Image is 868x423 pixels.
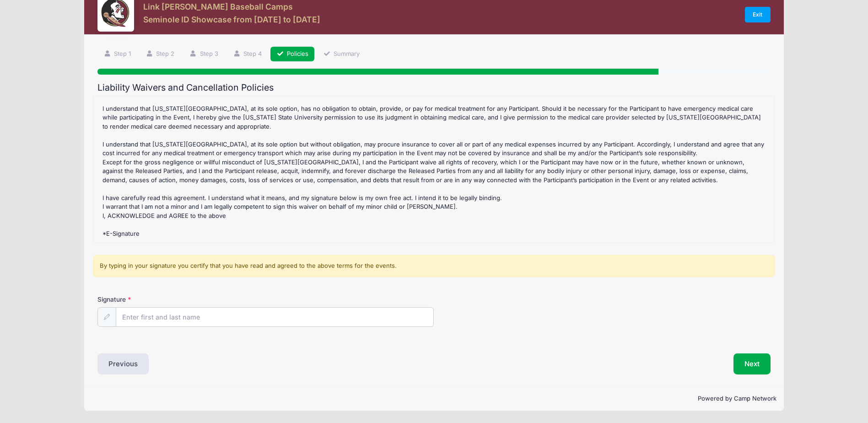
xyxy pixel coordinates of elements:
[97,47,137,62] a: Step 1
[143,15,320,24] h3: Seminole ID Showcase from [DATE] to [DATE]
[93,255,775,277] div: By typing in your signature you certify that you have read and agreed to the above terms for the ...
[143,2,320,11] h3: Link [PERSON_NAME] Baseball Camps
[183,47,224,62] a: Step 3
[98,101,770,238] div: : CANCELLATIONS: A doctor's letter must accompany any request for a medical refund. There will be...
[318,47,366,62] a: Summary
[227,47,268,62] a: Step 4
[116,307,434,327] input: Enter first and last name
[97,82,770,93] h2: Liability Waivers and Cancellation Policies
[270,47,314,62] a: Policies
[97,295,266,304] label: Signature
[140,47,181,62] a: Step 2
[745,7,771,22] a: Exit
[92,394,776,403] p: Powered by Camp Network
[97,353,149,374] button: Previous
[733,353,771,374] button: Next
